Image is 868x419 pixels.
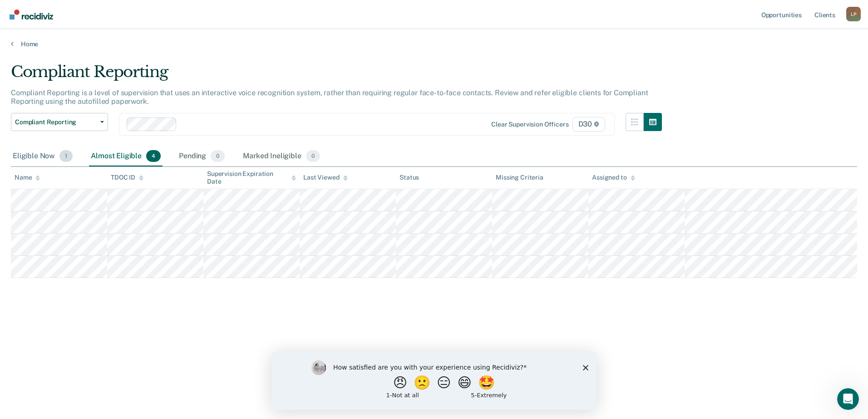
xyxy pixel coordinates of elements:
[241,146,322,166] div: Marked Ineligible0
[15,118,97,126] span: Compliant Reporting
[399,174,419,181] div: Status
[846,7,861,21] button: Profile dropdown button
[592,174,635,181] div: Assigned to
[211,150,225,162] span: 0
[496,174,543,181] div: Missing Criteria
[10,10,53,19] img: Recidiviz
[146,150,161,162] span: 4
[89,146,163,166] div: Almost Eligible4
[11,88,648,106] p: Compliant Reporting is a level of supervision that uses an interactive voice recognition system, ...
[111,174,143,181] div: TDOC ID
[303,174,347,181] div: Last Viewed
[177,146,227,166] div: Pending0
[15,174,40,181] div: Name
[306,150,320,162] span: 0
[11,113,108,131] button: Compliant Reporting
[491,121,568,128] div: Clear supervision officers
[11,40,857,48] a: Home
[11,146,74,166] div: Eligible Now1
[846,7,861,21] div: L P
[59,150,73,162] span: 1
[271,351,597,410] iframe: Survey by Kim from Recidiviz
[572,117,605,132] span: D30
[207,170,296,185] div: Supervision Expiration Date
[837,388,859,410] iframe: Intercom live chat
[11,63,662,88] div: Compliant Reporting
